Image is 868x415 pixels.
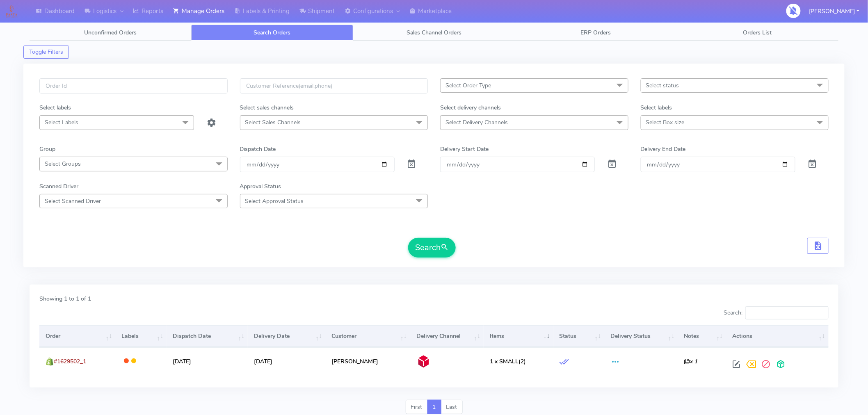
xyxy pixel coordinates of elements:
[440,145,489,153] label: Delivery Start Date
[240,103,294,112] label: Select sales channels
[325,347,410,375] td: [PERSON_NAME]
[553,325,605,347] th: Status: activate to sort column ascending
[440,103,501,112] label: Select delivery channels
[39,325,115,347] th: Order: activate to sort column ascending
[803,3,866,20] button: [PERSON_NAME]
[245,119,301,126] span: Select Sales Channels
[408,238,456,258] button: Search
[23,46,69,59] button: Toggle Filters
[248,325,325,347] th: Delivery Date: activate to sort column ascending
[445,119,508,126] span: Select Delivery Channels
[54,358,86,365] span: #1629502_1
[726,325,829,347] th: Actions: activate to sort column ascending
[416,354,431,369] img: DPD
[115,325,167,347] th: Labels: activate to sort column ascending
[245,197,304,205] span: Select Approval Status
[45,197,101,205] span: Select Scanned Driver
[604,325,678,347] th: Delivery Status: activate to sort column ascending
[580,29,611,36] span: ERP Orders
[427,400,441,415] a: 1
[646,82,679,89] span: Select status
[646,119,685,126] span: Select Box size
[39,78,228,93] input: Order Id
[641,145,686,153] label: Delivery End Date
[484,325,553,347] th: Items: activate to sort column ascending
[410,325,484,347] th: Delivery Channel: activate to sort column ascending
[240,182,281,191] label: Approval Status
[39,145,55,153] label: Group
[248,347,325,375] td: [DATE]
[678,325,726,347] th: Notes: activate to sort column ascending
[45,160,81,168] span: Select Groups
[167,325,248,347] th: Dispatch Date: activate to sort column ascending
[490,358,519,365] span: 1 x SMALL
[39,103,71,112] label: Select labels
[84,29,137,36] span: Unconfirmed Orders
[684,358,698,365] i: x 1
[445,82,491,89] span: Select Order Type
[45,119,78,126] span: Select Labels
[39,182,78,191] label: Scanned Driver
[39,294,91,303] label: Showing 1 to 1 of 1
[490,358,526,365] span: (2)
[167,347,248,375] td: [DATE]
[743,29,772,36] span: Orders List
[46,358,54,366] img: shopify.png
[240,78,428,93] input: Customer Reference(email,phone)
[407,29,461,36] span: Sales Channel Orders
[724,306,829,319] label: Search:
[254,29,291,36] span: Search Orders
[240,145,276,153] label: Dispatch Date
[30,25,838,41] ul: Tabs
[325,325,410,347] th: Customer: activate to sort column ascending
[745,306,829,319] input: Search:
[641,103,672,112] label: Select labels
